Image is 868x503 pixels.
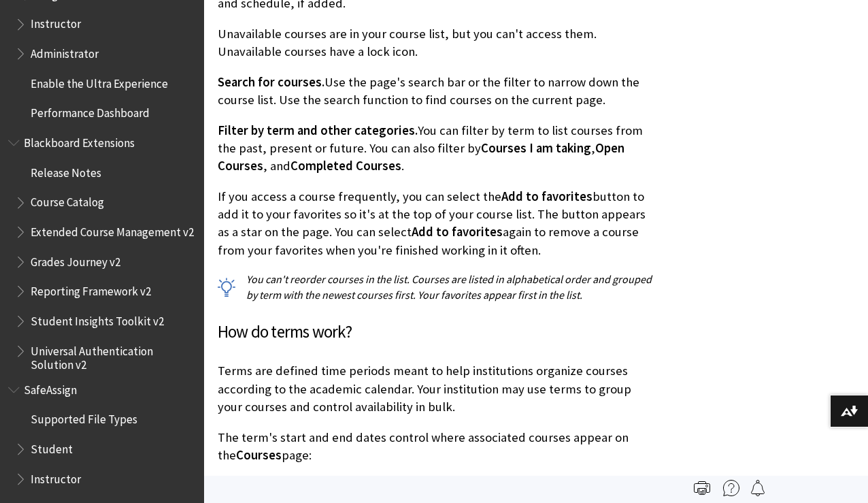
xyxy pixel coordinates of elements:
span: Student [31,438,73,456]
span: Add to favorites [501,189,592,204]
img: Print [694,480,710,496]
span: Universal Authentication Solution v2 [31,340,195,372]
span: Completed Courses [290,158,401,174]
span: Performance Dashboard [31,102,150,120]
span: Courses [236,447,282,463]
span: Grades Journey v2 [31,250,120,269]
p: Use the page's search bar or the filter to narrow down the course list. Use the search function t... [218,74,653,109]
p: Unavailable courses are in your course list, but you can't access them. Unavailable courses have ... [218,25,653,61]
p: You can filter by term to list courses from the past, present or future. You can also filter by ,... [218,122,653,176]
p: If you access a course frequently, you can select the button to add it to your favorites so it's ... [218,188,653,259]
span: Instructor [31,468,81,486]
p: You can't reorder courses in the list. Courses are listed in alphabetical order and grouped by te... [218,272,653,302]
h3: How do terms work? [218,319,653,345]
nav: Book outline for Blackboard Extensions [8,131,196,372]
span: Filter by term and other categories. [218,123,418,138]
span: Blackboard Extensions [24,131,135,150]
span: Instructor [31,13,81,31]
img: More help [723,480,739,496]
span: Reporting Framework v2 [31,280,151,298]
span: Course Catalog [31,191,104,210]
p: Terms are defined time periods meant to help institutions organize courses according to the acade... [218,362,653,416]
span: SafeAssign [24,378,77,397]
span: Supported File Types [31,408,137,427]
span: Courses I am taking [481,140,591,156]
span: Add to favorites [412,224,503,240]
p: The term's start and end dates control where associated courses appear on the page: [218,429,653,464]
span: Release Notes [31,161,101,180]
span: Administrator [31,42,99,61]
span: Search for courses. [218,74,324,90]
span: Extended Course Management v2 [31,221,194,239]
span: Student Insights Toolkit v2 [31,310,164,328]
img: Follow this page [750,480,766,496]
span: Enable the Ultra Experience [31,72,168,91]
